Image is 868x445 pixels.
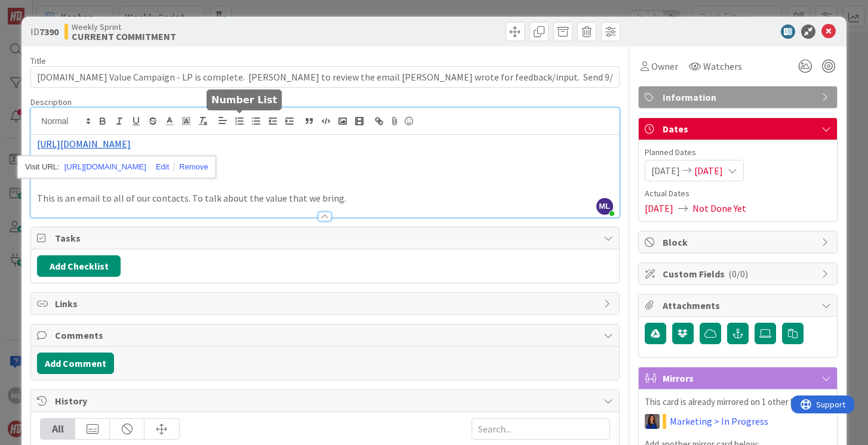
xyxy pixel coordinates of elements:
p: This is an email to all of our contacts. To talk about the value that we bring. [37,191,612,205]
img: SL [645,414,660,429]
span: Mirrors [663,371,815,385]
span: Attachments [663,298,815,313]
span: ( 0/0 ) [728,268,748,280]
span: Support [25,2,54,16]
span: Actual Dates [645,187,831,200]
input: Search... [472,418,610,440]
span: Dates [663,122,815,136]
span: Description [30,97,72,107]
span: Watchers [703,59,742,73]
span: Tasks [55,231,597,245]
span: Block [663,235,815,249]
input: type card name here... [30,66,619,88]
label: Title [30,55,46,66]
p: This card is already mirrored on 1 other board. [645,395,831,409]
span: ML [596,198,613,215]
span: Owner [651,59,678,73]
button: Add Checklist [37,255,121,277]
span: Planned Dates [645,146,831,159]
span: Links [55,296,597,311]
h5: Number List [211,94,277,106]
div: All [41,419,75,439]
span: [DATE] [645,201,673,215]
button: Add Comment [37,353,114,374]
span: Not Done Yet [692,201,746,215]
span: [DATE] [651,163,680,178]
span: Information [663,90,815,104]
a: [URL][DOMAIN_NAME] [37,138,131,150]
b: 7390 [39,26,59,38]
span: History [55,394,597,408]
span: Custom Fields [663,267,815,281]
span: Comments [55,328,597,342]
b: CURRENT COMMITMENT [72,32,176,41]
p: September Value Campaign. [37,164,612,178]
span: Weekly Sprint [72,22,176,32]
a: [URL][DOMAIN_NAME] [64,159,146,175]
span: ID [30,24,59,39]
span: [DATE] [694,163,723,178]
a: Marketing > In Progress [670,414,768,428]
